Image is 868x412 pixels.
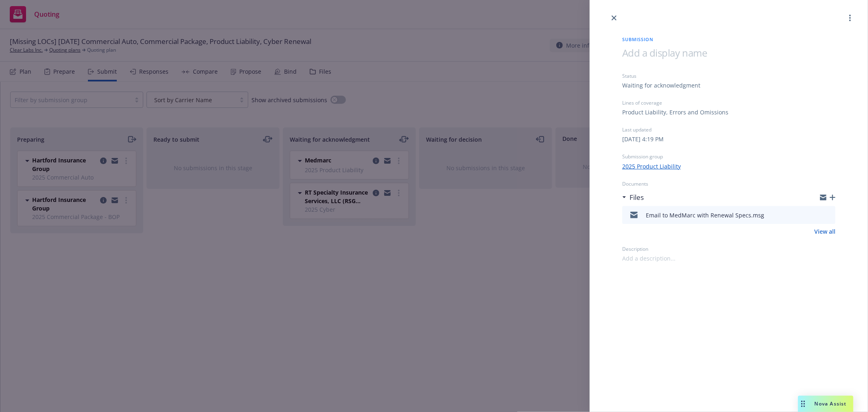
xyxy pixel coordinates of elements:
[622,108,728,116] div: Product Liability, Errors and Omissions
[798,396,853,412] button: Nova Assist
[622,180,835,187] div: Documents
[622,245,835,252] div: Description
[646,211,764,219] div: Email to MedMarc with Renewal Specs.msg
[825,210,832,220] button: preview file
[622,135,664,143] div: [DATE] 4:19 PM
[622,99,835,106] div: Lines of coverage
[622,72,835,79] div: Status
[622,162,681,171] a: 2025 Product Liability
[798,396,808,412] div: Drag to move
[622,126,835,133] div: Last updated
[622,153,835,160] div: Submission group
[814,227,835,236] a: View all
[622,81,700,90] div: Waiting for acknowledgment
[622,36,835,43] span: Submission
[815,400,847,407] span: Nova Assist
[622,192,644,203] div: Files
[845,13,855,23] a: more
[609,13,619,23] a: close
[812,210,818,220] button: download file
[630,192,644,203] h3: Files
